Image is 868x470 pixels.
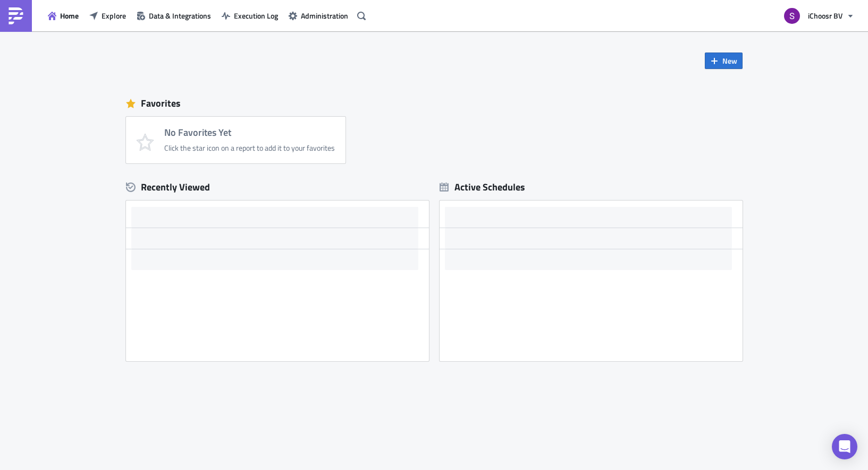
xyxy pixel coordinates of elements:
[722,55,737,66] span: New
[131,7,216,24] button: Data & Integrations
[234,10,278,21] span: Execution Log
[164,143,335,153] div: Click the star icon on a report to add it to your favorites
[126,179,429,195] div: Recently Viewed
[216,7,283,24] button: Execution Log
[43,7,84,24] button: Home
[783,7,801,25] img: Avatar
[84,7,131,24] button: Explore
[778,4,860,28] button: iChoosr BV
[832,434,857,459] div: Open Intercom Messenger
[149,10,211,21] span: Data & Integrations
[283,7,353,24] button: Administration
[7,7,24,24] img: PushMetrics
[301,10,348,21] span: Administration
[60,10,79,21] span: Home
[808,10,842,21] span: iChoosr BV
[102,10,126,21] span: Explore
[440,181,525,193] div: Active Schedules
[164,127,335,138] h4: No Favorites Yet
[126,95,743,111] div: Favorites
[705,53,743,69] button: New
